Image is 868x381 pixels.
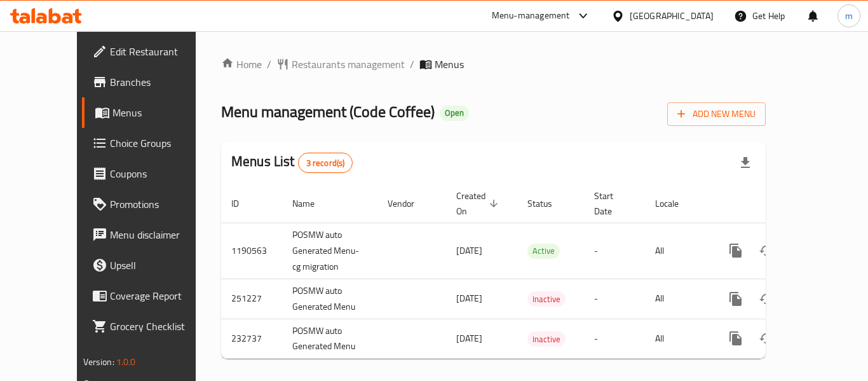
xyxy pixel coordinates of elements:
div: Active [527,244,560,259]
h2: Menus List [231,152,353,173]
a: Promotions [82,189,222,219]
span: [DATE] [456,330,482,347]
a: Upsell [82,250,222,281]
span: Choice Groups [110,135,212,151]
a: Home [221,57,262,72]
div: Menu-management [492,8,570,24]
span: Menu disclaimer [110,227,212,242]
span: Vendor [388,196,431,211]
span: Version: [83,354,114,370]
span: Start Date [594,188,630,219]
a: Choice Groups [82,128,222,158]
a: Menus [82,97,222,128]
td: - [584,279,645,319]
div: [GEOGRAPHIC_DATA] [630,9,714,23]
a: Coupons [82,158,222,189]
td: 251227 [221,279,282,319]
span: Coverage Report [110,288,212,303]
a: Grocery Checklist [82,311,222,342]
td: POSMW auto Generated Menu-cg migration [282,223,377,279]
span: Coupons [110,166,212,181]
span: 3 record(s) [299,157,353,169]
span: Grocery Checklist [110,319,212,334]
span: Restaurants management [292,57,405,72]
button: Change Status [751,323,782,354]
li: / [267,57,271,72]
button: Change Status [751,284,782,314]
a: Branches [82,67,222,97]
button: more [721,235,751,266]
li: / [410,57,414,72]
span: Inactive [527,292,566,307]
span: [DATE] [456,242,482,259]
span: Edit Restaurant [110,44,212,59]
span: Branches [110,74,212,90]
div: Total records count [298,153,353,173]
a: Menu disclaimer [82,219,222,250]
div: Inactive [527,331,566,347]
span: Inactive [527,332,566,347]
span: Open [440,107,469,118]
button: more [721,284,751,314]
th: Actions [710,184,853,223]
td: POSMW auto Generated Menu [282,319,377,359]
td: All [645,319,710,359]
span: Name [292,196,331,211]
span: Upsell [110,258,212,273]
button: Change Status [751,235,782,266]
td: 232737 [221,319,282,359]
span: [DATE] [456,290,482,307]
button: more [721,323,751,354]
td: - [584,319,645,359]
a: Coverage Report [82,281,222,311]
div: Open [440,106,469,121]
div: Inactive [527,291,566,307]
a: Restaurants management [276,57,405,72]
span: Menus [435,57,464,72]
span: 1.0.0 [116,354,136,370]
span: Active [527,244,560,258]
span: Promotions [110,197,212,212]
div: Export file [730,148,761,178]
span: Created On [456,188,502,219]
span: m [845,9,853,23]
span: Menu management ( Code Coffee ) [221,97,435,126]
span: ID [231,196,255,211]
table: enhanced table [221,184,853,359]
td: - [584,223,645,279]
td: 1190563 [221,223,282,279]
span: Menus [112,105,212,120]
button: Add New Menu [667,102,766,126]
span: Status [527,196,569,211]
td: POSMW auto Generated Menu [282,279,377,319]
span: Locale [655,196,695,211]
span: Add New Menu [677,106,756,122]
a: Edit Restaurant [82,36,222,67]
td: All [645,279,710,319]
nav: breadcrumb [221,57,766,72]
td: All [645,223,710,279]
